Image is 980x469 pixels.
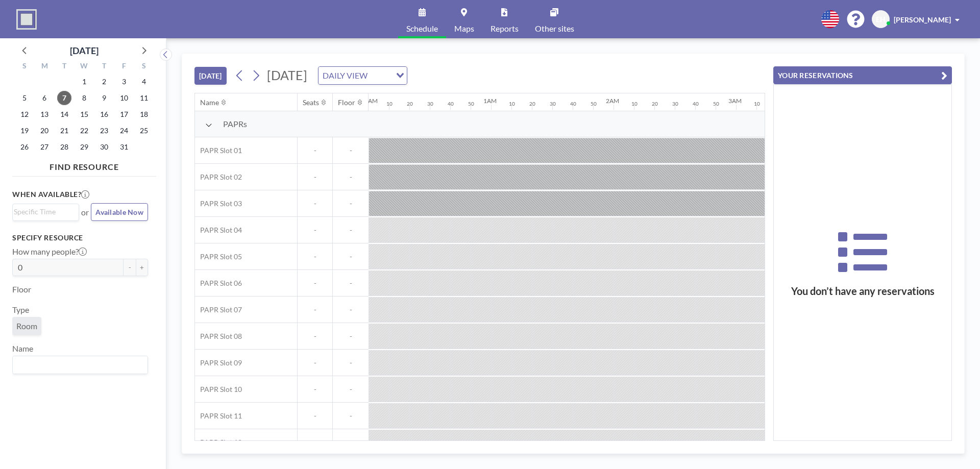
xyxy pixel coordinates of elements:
span: Tuesday, October 21, 2025 [57,124,71,138]
span: Wednesday, October 15, 2025 [77,107,91,121]
span: Sunday, October 12, 2025 [17,107,32,121]
button: + [136,259,148,276]
span: - [333,172,369,182]
div: 50 [713,101,719,107]
span: Saturday, October 11, 2025 [137,91,151,105]
label: Floor [12,284,31,294]
span: - [333,252,369,261]
span: - [298,305,332,314]
span: Friday, October 17, 2025 [117,107,131,121]
input: Search for option [371,69,390,82]
div: 40 [693,101,699,107]
span: Saturday, October 25, 2025 [137,124,151,138]
h3: Specify resource [12,233,148,242]
span: - [333,411,369,421]
span: Wednesday, October 22, 2025 [77,124,91,138]
span: Thursday, October 9, 2025 [97,91,111,105]
span: - [333,305,369,314]
span: - [333,385,369,394]
span: PAPR Slot 12 [195,438,242,447]
span: PAPRs [223,119,247,129]
h3: You don’t have any reservations [774,285,951,298]
div: Search for option [13,356,148,374]
button: - [124,259,136,276]
div: 50 [468,101,474,107]
span: Monday, October 13, 2025 [37,107,52,121]
span: PAPR Slot 01 [195,146,242,155]
span: PAPR Slot 08 [195,332,242,341]
div: 3AM [728,97,742,105]
span: Tuesday, October 7, 2025 [57,91,71,105]
div: 1AM [483,97,497,105]
div: 12AM [361,97,378,105]
span: - [298,199,332,208]
label: Type [12,305,29,315]
div: [DATE] [70,43,99,58]
span: PAPR Slot 07 [195,305,242,314]
span: - [333,279,369,288]
span: Thursday, October 23, 2025 [97,124,111,138]
span: EH [876,15,886,24]
span: - [298,226,332,235]
button: [DATE] [194,67,227,85]
span: [DATE] [267,67,307,83]
div: Search for option [318,67,407,84]
span: Sunday, October 19, 2025 [17,124,32,138]
label: How many people? [12,246,87,257]
span: Saturday, October 18, 2025 [137,107,151,121]
div: T [55,60,75,73]
span: Schedule [406,24,438,33]
div: F [114,60,134,73]
span: Maps [454,24,474,33]
span: - [333,146,369,155]
span: Reports [491,24,519,33]
span: Friday, October 31, 2025 [117,140,131,154]
div: 20 [652,101,658,107]
span: or [81,207,89,217]
div: 40 [448,101,454,107]
div: 2AM [606,97,619,105]
div: 20 [407,101,413,107]
div: Name [200,98,219,107]
span: Friday, October 24, 2025 [117,124,131,138]
span: - [333,199,369,208]
span: - [298,252,332,261]
span: PAPR Slot 06 [195,279,242,288]
span: - [298,358,332,367]
div: M [35,60,55,73]
span: PAPR Slot 10 [195,385,242,394]
span: [PERSON_NAME] [894,15,951,24]
div: Search for option [13,204,79,219]
label: Name [12,343,33,354]
span: - [298,332,332,341]
span: Saturday, October 4, 2025 [137,75,151,89]
div: 10 [754,101,760,107]
span: - [333,226,369,235]
div: 30 [427,101,433,107]
div: Seats [303,98,319,107]
span: - [298,172,332,182]
span: Available Now [95,208,143,216]
span: - [333,438,369,447]
span: Friday, October 3, 2025 [117,75,131,89]
span: Monday, October 6, 2025 [37,91,52,105]
span: PAPR Slot 02 [195,172,242,182]
div: 50 [591,101,597,107]
button: Available Now [91,203,148,221]
span: Other sites [535,24,574,33]
img: organization-logo [16,9,37,30]
span: Thursday, October 30, 2025 [97,140,111,154]
span: Sunday, October 26, 2025 [17,140,32,154]
span: - [298,279,332,288]
span: Friday, October 10, 2025 [117,91,131,105]
button: YOUR RESERVATIONS [773,66,952,84]
span: Thursday, October 16, 2025 [97,107,111,121]
input: Search for option [14,206,73,217]
span: PAPR Slot 04 [195,226,242,235]
span: - [333,332,369,341]
span: - [298,146,332,155]
input: Search for option [14,358,142,372]
div: 30 [550,101,556,107]
div: T [94,60,114,73]
h4: FIND RESOURCE [12,158,156,172]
